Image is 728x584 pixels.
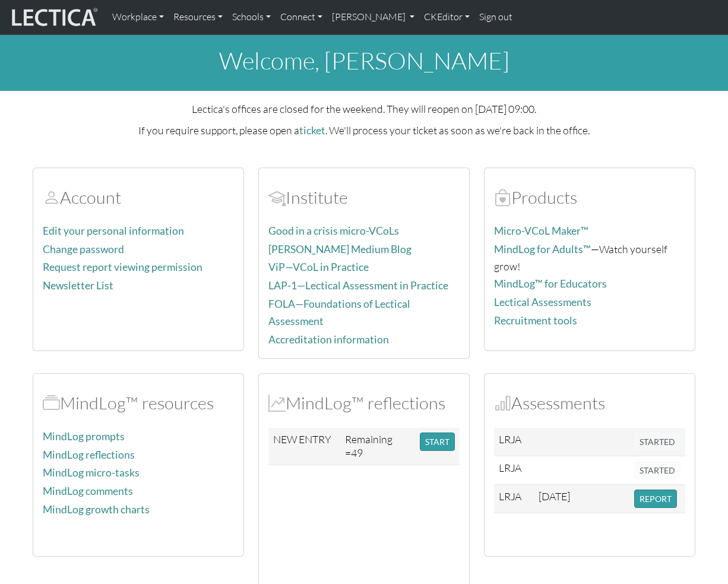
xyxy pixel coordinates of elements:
span: 49 [351,446,363,459]
span: Account [43,187,60,208]
p: If you require support, please open a . We'll process your ticket as soon as we're back in the of... [33,122,695,139]
a: MindLog reflections [43,449,135,461]
a: Change password [43,243,124,255]
span: Account [268,187,286,208]
a: ticket [299,124,325,137]
h2: Account [43,187,234,208]
a: Sign out [474,5,517,30]
a: [PERSON_NAME] Medium Blog [268,243,412,255]
a: Request report viewing permission [43,261,202,273]
span: MindLog™ resources [43,392,60,413]
a: FOLA—Foundations of Lectical Assessment [268,298,410,327]
a: MindLog prompts [43,430,125,443]
a: [PERSON_NAME] [327,5,419,30]
td: LRJA [494,428,534,456]
p: —Watch yourself grow! [494,241,685,274]
span: Assessments [494,392,511,413]
td: LRJA [494,456,534,484]
a: Workplace [107,5,169,30]
h2: Institute [268,187,460,208]
a: ViP—VCoL in Practice [268,261,369,273]
a: Resources [169,5,227,30]
a: LAP-1—Lectical Assessment in Practice [268,279,448,292]
h2: MindLog™ reflections [268,393,460,413]
a: CKEditor [419,5,474,30]
h2: Assessments [494,393,685,413]
a: Newsletter List [43,279,113,292]
td: Remaining = [340,428,415,465]
a: MindLog comments [43,485,133,497]
img: lecticalive [9,6,98,29]
span: MindLog [268,392,286,413]
td: NEW ENTRY [268,428,340,465]
a: Accreditation information [268,333,389,346]
span: Products [494,187,511,208]
a: Lectical Assessments [494,296,591,308]
h2: Products [494,187,685,208]
span: [DATE] [539,490,570,503]
a: Edit your personal information [43,225,184,237]
button: START [420,433,455,451]
a: Good in a crisis micro-VCoLs [268,225,399,237]
a: MindLog growth charts [43,503,150,516]
a: MindLog for Adults™ [494,243,591,255]
a: Connect [276,5,327,30]
a: Schools [227,5,276,30]
a: MindLog micro-tasks [43,466,140,479]
a: MindLog™ for Educators [494,277,607,290]
a: Recruitment tools [494,314,577,327]
h2: MindLog™ resources [43,393,234,413]
a: Micro-VCoL Maker™ [494,225,588,237]
td: LRJA [494,484,534,513]
button: REPORT [634,490,677,508]
p: Lectica's offices are closed for the weekend. They will reopen on [DATE] 09:00. [33,100,695,117]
